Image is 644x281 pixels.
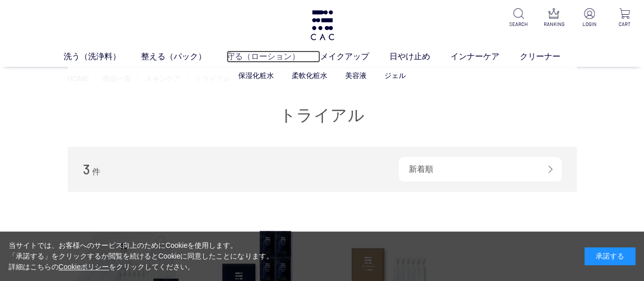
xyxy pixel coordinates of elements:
[92,167,100,176] span: 件
[68,105,577,126] h1: トライアル
[320,50,389,63] a: メイクアップ
[345,71,367,80] a: 美容液
[520,50,581,63] a: クリーナー
[542,8,565,28] a: RANKING
[613,20,636,28] p: CART
[584,247,635,265] div: 承諾する
[399,157,562,182] div: 新着順
[389,50,451,63] a: 日やけ止め
[227,50,320,63] a: 守る（ローション）
[292,71,327,80] a: 柔軟化粧水
[238,71,274,80] a: 保湿化粧水
[64,50,141,63] a: 洗う（洗浄料）
[542,20,565,28] p: RANKING
[507,20,530,28] p: SEARCH
[451,50,520,63] a: インナーケア
[141,50,227,63] a: 整える（パック）
[309,10,335,40] img: logo
[83,161,90,177] span: 3
[59,263,109,271] a: Cookieポリシー
[9,240,273,272] div: 当サイトでは、お客様へのサービス向上のためにCookieを使用します。 「承諾する」をクリックするか閲覧を続けるとCookieに同意したことになります。 詳細はこちらの をクリックしてください。
[507,8,530,28] a: SEARCH
[384,71,406,80] a: ジェル
[578,20,601,28] p: LOGIN
[613,8,636,28] a: CART
[578,8,601,28] a: LOGIN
